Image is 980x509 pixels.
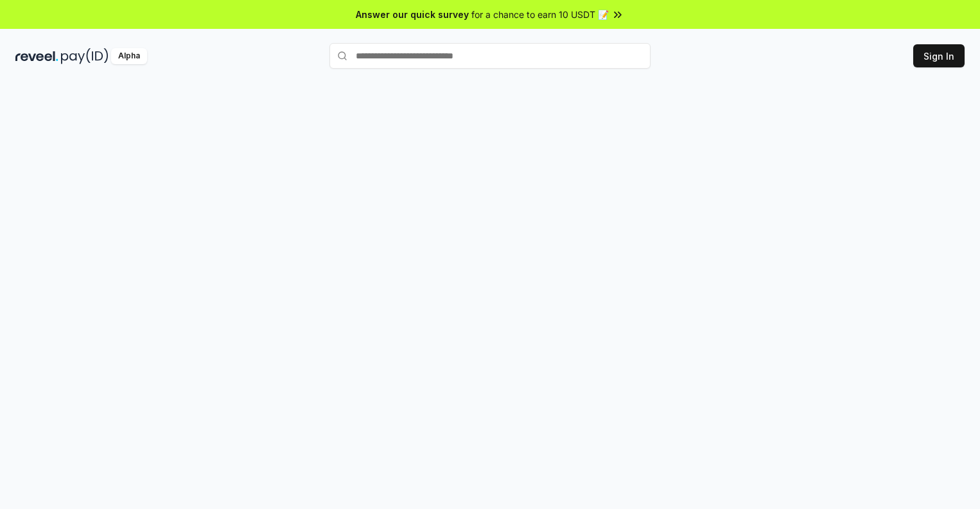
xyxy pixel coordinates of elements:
[111,48,147,64] div: Alpha
[471,8,609,21] span: for a chance to earn 10 USDT 📝
[61,48,109,64] img: pay_id
[913,44,965,67] button: Sign In
[356,8,469,21] span: Answer our quick survey
[15,48,58,64] img: reveel_dark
